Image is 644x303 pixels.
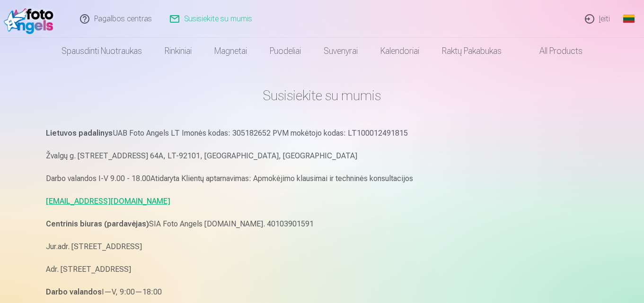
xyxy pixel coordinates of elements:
[203,38,258,64] a: Magnetai
[46,172,599,185] p: Darbo valandos I-V 9.00 - 18.00Atidaryta Klientų aptarnavimas: Apmokėjimo klausimai ir techninės ...
[312,38,369,64] a: Suvenyrai
[46,129,113,138] strong: Lietuvos padalinys
[46,240,599,253] p: Jur.adr. [STREET_ADDRESS]
[153,38,203,64] a: Rinkiniai
[46,87,599,104] h1: Susisiekite su mumis
[46,286,599,299] p: I—V, 9:00—18:00
[46,149,599,163] p: Žvalgų g. [STREET_ADDRESS] 64A, LT-92101, [GEOGRAPHIC_DATA], [GEOGRAPHIC_DATA]
[258,38,312,64] a: Puodeliai
[4,4,58,34] img: /fa2
[46,287,102,296] strong: Darbo valandos
[369,38,431,64] a: Kalendoriai
[50,38,153,64] a: Spausdinti nuotraukas
[46,127,599,140] p: UAB Foto Angels LT Imonės kodas: 305182652 PVM mokėtojo kodas: LT100012491815
[46,217,599,231] p: SIA Foto Angels [DOMAIN_NAME]. 40103901591
[431,38,513,64] a: Raktų pakabukas
[513,38,594,64] a: All products
[46,197,170,206] a: [EMAIL_ADDRESS][DOMAIN_NAME]
[46,219,149,228] strong: Centrinis biuras (pardavėjas)
[46,263,599,276] p: Adr. [STREET_ADDRESS]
